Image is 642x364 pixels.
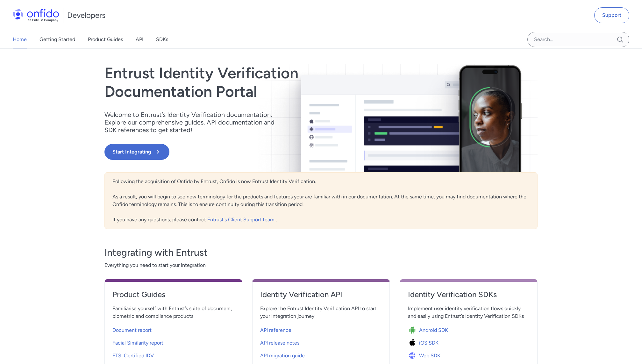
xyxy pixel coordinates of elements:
[260,305,382,320] span: Explore the Entrust Identity Verification API to start your integration journey
[67,10,105,20] h1: Developers
[104,144,169,160] button: Start Integrating
[104,172,538,229] div: Following the acquisition of Onfido by Entrust, Onfido is now Entrust Identity Verification. As a...
[112,305,234,320] span: Familiarise yourself with Entrust’s suite of document, biometric and compliance products
[408,351,419,360] img: Icon Web SDK
[527,32,629,47] input: Onfido search input field
[104,246,538,259] h3: Integrating with Entrust
[408,289,530,300] h4: Identity Verification SDKs
[88,31,123,48] a: Product Guides
[408,326,419,335] img: Icon Android SDK
[104,111,283,134] p: Welcome to Entrust’s Identity Verification documentation. Explore our comprehensive guides, API d...
[594,7,629,23] a: Support
[260,323,382,335] a: API reference
[408,289,530,305] a: Identity Verification SDKs
[260,348,382,361] a: API migration guide
[260,289,382,300] h4: Identity Verification API
[260,339,299,347] span: API release notes
[419,326,448,334] span: Android SDK
[136,31,143,48] a: API
[13,31,27,48] a: Home
[408,305,530,320] span: Implement user identity verification flows quickly and easily using Entrust’s Identity Verificati...
[408,335,530,348] a: Icon iOS SDKiOS SDK
[419,339,439,347] span: iOS SDK
[39,31,75,48] a: Getting Started
[112,335,234,348] a: Facial Similarity report
[260,335,382,348] a: API release notes
[112,352,154,360] span: ETSI Certified IDV
[408,323,530,335] a: Icon Android SDKAndroid SDK
[260,289,382,305] a: Identity Verification API
[112,326,152,334] span: Document report
[104,261,538,269] span: Everything you need to start your integration
[260,352,305,360] span: API migration guide
[112,289,234,305] a: Product Guides
[408,339,419,347] img: Icon iOS SDK
[104,144,408,160] a: Start Integrating
[104,64,408,101] h1: Entrust Identity Verification Documentation Portal
[419,352,440,360] span: Web SDK
[156,31,168,48] a: SDKs
[112,289,234,300] h4: Product Guides
[112,339,163,347] span: Facial Similarity report
[112,323,234,335] a: Document report
[13,9,59,22] img: Onfido Logo
[207,217,276,223] a: Entrust's Client Support team
[112,348,234,361] a: ETSI Certified IDV
[408,348,530,361] a: Icon Web SDKWeb SDK
[260,326,291,334] span: API reference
